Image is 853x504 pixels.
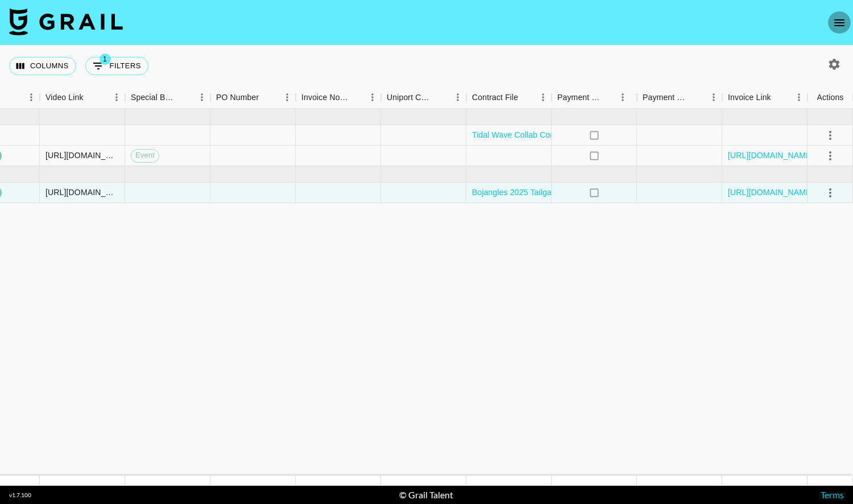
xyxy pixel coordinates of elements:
[348,89,364,105] button: Sort
[296,86,381,109] div: Invoice Notes
[643,86,689,109] div: Payment Sent Date
[449,89,466,106] button: Menu
[108,89,125,106] button: Menu
[301,86,348,109] div: Invoice Notes
[637,86,722,109] div: Payment Sent Date
[817,86,844,109] div: Actions
[125,86,210,109] div: Special Booking Type
[279,89,296,106] button: Menu
[828,11,851,34] button: open drawer
[728,187,814,198] a: [URL][DOMAIN_NAME]
[399,489,453,501] div: © Grail Talent
[722,86,808,109] div: Invoice Link
[552,86,637,109] div: Payment Sent
[131,150,159,161] span: Event
[9,8,123,35] img: Grail Talent
[131,86,177,109] div: Special Booking Type
[100,53,111,65] span: 1
[433,89,449,105] button: Sort
[364,89,381,106] button: Menu
[9,57,76,75] button: Select columns
[177,89,193,105] button: Sort
[821,146,840,166] button: select merge strategy
[9,491,31,499] div: v 1.7.100
[535,89,552,106] button: Menu
[45,150,119,161] div: https://www.tiktok.com/@juanmarcelandrhylan/video/7543717511653641503?is_from_webapp=1&sender_dev...
[602,89,618,105] button: Sort
[821,126,840,145] button: select merge strategy
[771,89,787,105] button: Sort
[518,89,534,105] button: Sort
[821,183,840,203] button: select merge strategy
[85,57,148,75] button: Show filters
[472,187,681,198] a: Bojangles 2025 Tailgate Campaign-[PERSON_NAME].pdf
[45,187,119,198] div: https://www.tiktok.com/@elainabaughh/video/7547785543703088439?lang=en
[472,86,518,109] div: Contract File
[689,89,705,105] button: Sort
[259,89,275,105] button: Sort
[614,89,631,106] button: Menu
[466,86,552,109] div: Contract File
[193,89,210,106] button: Menu
[728,150,814,161] a: [URL][DOMAIN_NAME]
[557,86,602,109] div: Payment Sent
[23,89,40,106] button: Menu
[45,86,84,109] div: Video Link
[84,89,100,105] button: Sort
[216,86,259,109] div: PO Number
[381,86,466,109] div: Uniport Contact Email
[40,86,125,109] div: Video Link
[808,86,853,109] div: Actions
[728,86,771,109] div: Invoice Link
[387,86,433,109] div: Uniport Contact Email
[472,129,584,141] a: Tidal Wave Collab Contract.pdf
[821,489,844,500] a: Terms
[210,86,296,109] div: PO Number
[790,89,808,106] button: Menu
[705,89,722,106] button: Menu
